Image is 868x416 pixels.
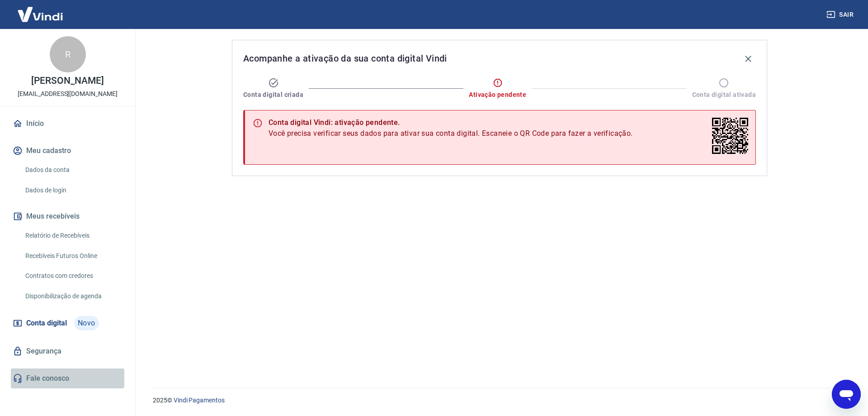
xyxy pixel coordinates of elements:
span: Conta digital criada [243,90,303,99]
a: Vindi Pagamentos [174,397,225,404]
a: Recebíveis Futuros Online [22,247,124,265]
a: Início [11,114,124,134]
span: Novo [74,316,99,330]
img: Vindi [11,0,70,28]
div: Conta digital Vindi: ativação pendente. [269,117,633,128]
span: Ativação pendente [469,90,526,99]
p: [PERSON_NAME] [31,76,104,86]
button: Sair [825,6,857,23]
a: Fale conosco [11,368,124,388]
a: Relatório de Recebíveis [22,226,124,245]
button: Meu cadastro [11,141,124,161]
p: 2025 © [153,396,846,405]
span: Conta digital [26,317,67,330]
a: Contratos com credores [22,267,124,285]
a: Dados da conta [22,161,124,179]
span: Conta digital ativada [692,90,756,99]
a: Dados de login [22,181,124,200]
iframe: Botão para abrir a janela de mensagens [832,380,861,409]
a: Conta digitalNovo [11,312,124,334]
a: Segurança [11,341,124,361]
div: R [50,36,86,72]
p: [EMAIL_ADDRESS][DOMAIN_NAME] [18,89,118,99]
a: Disponibilização de agenda [22,287,124,306]
span: Acompanhe a ativação da sua conta digital Vindi [243,51,447,66]
span: Você precisa verificar seus dados para ativar sua conta digital. Escaneie o QR Code para fazer a ... [269,128,633,139]
button: Meus recebíveis [11,206,124,226]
